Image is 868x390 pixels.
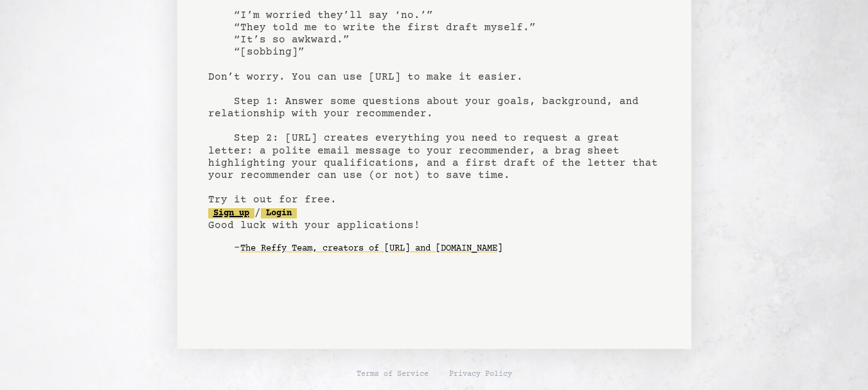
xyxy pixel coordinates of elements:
div: - [234,242,660,255]
a: Terms of Service [357,369,429,380]
a: Login [261,208,297,218]
a: The Reffy Team, creators of [URL] and [DOMAIN_NAME] [240,238,502,259]
a: Sign up [208,208,254,218]
a: Privacy Policy [449,369,512,380]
